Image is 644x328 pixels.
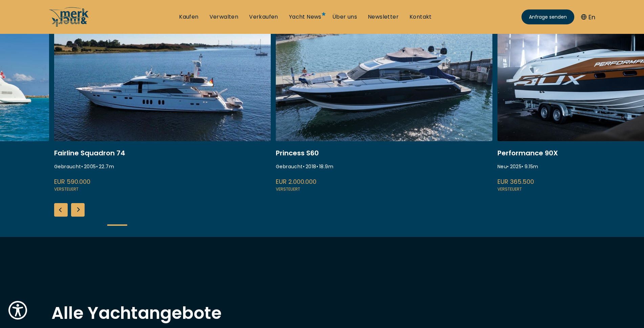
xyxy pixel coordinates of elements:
a: Anfrage senden [521,9,574,24]
span: Anfrage senden [529,14,567,21]
a: Newsletter [368,13,399,21]
button: Show Accessibility Preferences [7,299,29,321]
h2: Alle Yachtangebote [51,305,593,322]
div: Previous slide [54,203,68,217]
a: Über uns [332,13,357,21]
a: Kaufen [179,13,198,21]
a: Verwalten [209,13,239,21]
a: Yacht News [289,13,321,21]
a: Verkaufen [249,13,278,21]
button: En [581,13,595,22]
a: Kontakt [409,13,432,21]
div: Next slide [71,203,85,217]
